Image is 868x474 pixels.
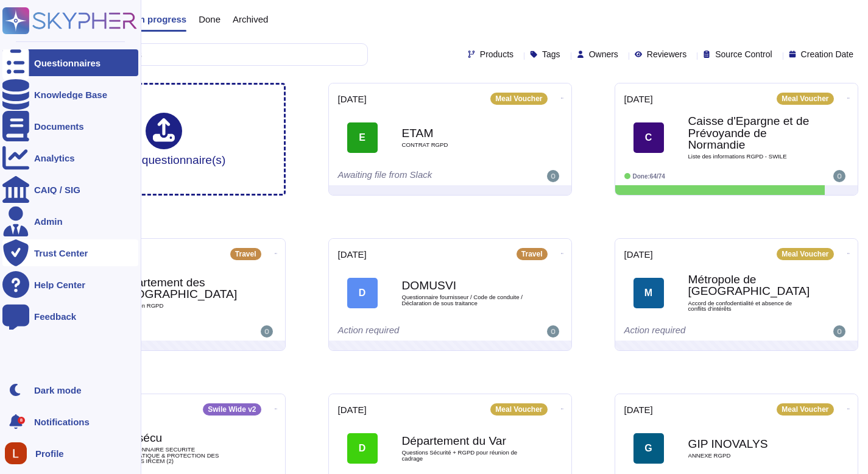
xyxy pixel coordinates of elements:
div: Meal Voucher [777,403,833,416]
div: Admin [34,217,63,226]
span: Done: 64/74 [633,173,665,180]
a: Knowledge Base [2,81,138,108]
b: DOMUSVI [402,280,524,291]
div: CAIQ / SIG [34,185,80,194]
b: Département des [GEOGRAPHIC_DATA] [116,277,238,300]
img: user [5,442,27,464]
div: Feedback [34,312,76,321]
span: Liste des informations RGPD - SWILE [688,154,810,160]
div: Travel [517,248,548,260]
span: CONTRAT RGPD [402,142,524,148]
b: Département du Var [402,435,524,447]
div: C [633,122,664,153]
span: ANNEXE RGPD [688,453,810,459]
span: Questions Sécurité + RGPD pour réunion de cadrage [402,450,524,461]
b: ETAM [402,127,524,139]
div: Documents [34,122,84,131]
div: Travel [230,248,261,260]
a: Analytics [2,144,138,171]
div: D [347,433,378,464]
span: [DATE] [624,250,653,259]
div: Swile Wide v2 [203,403,261,416]
img: user [261,325,273,338]
div: Upload questionnaire(s) [102,113,226,166]
a: Questionnaires [2,49,138,76]
div: Action required [338,325,487,338]
b: test sécu [116,432,238,444]
div: G [633,433,664,464]
span: Convention RGPD [116,303,238,309]
div: Meal Voucher [490,93,547,105]
span: Owners [589,50,618,58]
div: Action required [624,325,774,338]
span: Reviewers [647,50,686,58]
div: Awaiting file from Slack [338,170,487,182]
span: [DATE] [624,94,653,104]
span: Archived [233,15,268,24]
div: Questionnaires [34,58,101,68]
div: Analytics [34,154,75,163]
span: Accord de confodentialité et absence de conflits d'intérêts [688,300,810,312]
div: D [347,278,378,308]
span: Done [199,15,221,24]
div: Meal Voucher [777,93,833,105]
div: Knowledge Base [34,90,107,99]
b: Métropole de [GEOGRAPHIC_DATA] [688,274,810,297]
div: Meal Voucher [490,403,547,416]
span: Notifications [34,417,90,426]
a: Help Center [2,271,138,298]
img: user [547,325,559,338]
button: user [2,440,35,467]
div: M [633,278,664,308]
span: Profile [35,449,64,458]
span: [DATE] [624,405,653,414]
img: user [833,325,845,338]
span: In progress [136,15,186,24]
b: Caisse d'Epargne et de Prévoyande de Normandie [688,115,810,150]
a: CAIQ / SIG [2,176,138,203]
a: Documents [2,113,138,140]
span: [DATE] [338,250,367,259]
span: Creation Date [801,50,853,58]
div: Meal Voucher [777,248,833,260]
a: Feedback [2,303,138,330]
b: GIP INOVALYS [688,438,810,450]
span: [DATE] [338,94,367,104]
div: Help Center [34,280,85,289]
div: 8 [18,417,25,424]
div: Dark mode [34,386,82,395]
a: Admin [2,208,138,235]
span: QUESTIONNAIRE SECURITE INFORMATIQUE & PROTECTION DES DONNEES IRCEM (2) [116,447,238,464]
img: user [833,170,845,182]
div: E [347,122,378,153]
input: Search by keywords [48,44,367,65]
span: Questionnaire fournisseur / Code de conduite / Déclaration de sous traitance [402,294,524,306]
span: Tags [542,50,560,58]
a: Trust Center [2,239,138,266]
span: [DATE] [338,405,367,414]
span: Products [480,50,513,58]
span: Source Control [715,50,772,58]
div: Trust Center [34,249,88,258]
img: user [547,170,559,182]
